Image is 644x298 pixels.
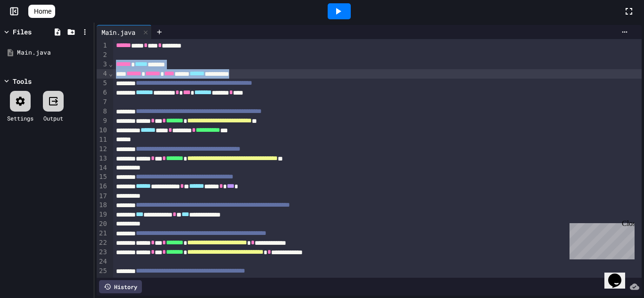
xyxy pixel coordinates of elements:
div: 11 [97,135,108,145]
div: Main.java [97,27,140,37]
div: 19 [97,210,108,219]
div: Settings [7,114,33,122]
div: 16 [97,182,108,191]
iframe: chat widget [604,260,635,289]
div: 5 [97,79,108,88]
div: 15 [97,172,108,182]
div: 13 [97,154,108,163]
div: 20 [97,219,108,229]
div: 12 [97,145,108,154]
span: Fold line [108,70,113,77]
div: 26 [97,276,108,285]
div: Main.java [17,48,91,57]
div: 4 [97,69,108,79]
div: 14 [97,163,108,173]
span: Home [34,7,51,16]
div: Output [43,114,63,122]
div: Files [13,27,32,37]
div: 1 [97,41,108,50]
div: 25 [97,266,108,276]
div: 22 [97,238,108,248]
div: 3 [97,60,108,69]
div: Chat with us now!Close [4,4,65,60]
div: 8 [97,107,108,116]
div: 2 [97,50,108,60]
div: 21 [97,229,108,238]
span: Fold line [108,60,113,68]
iframe: chat widget [566,219,635,259]
div: 10 [97,126,108,135]
div: History [99,280,142,293]
div: 17 [97,192,108,201]
a: Home [28,5,55,18]
div: Tools [13,76,32,86]
div: 6 [97,88,108,97]
div: 9 [97,116,108,126]
div: 7 [97,97,108,107]
div: 18 [97,201,108,210]
div: 23 [97,248,108,257]
div: Main.java [97,25,152,39]
div: 24 [97,257,108,266]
